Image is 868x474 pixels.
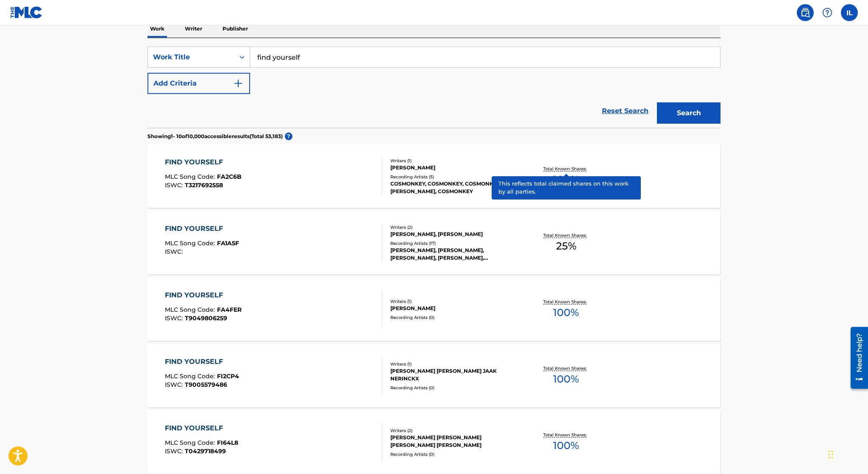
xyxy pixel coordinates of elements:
span: T0429718499 [185,447,226,455]
span: ISWC : [165,314,185,322]
div: [PERSON_NAME] [390,305,518,312]
p: Total Known Shares: [543,299,589,305]
button: Search [657,103,721,124]
p: Total Known Shares: [543,432,589,438]
iframe: Chat Widget [826,433,868,474]
span: T3217692558 [185,181,223,189]
span: FI2CP4 [217,372,239,380]
div: Help [819,4,836,21]
div: FIND YOURSELF [165,423,238,433]
p: Writer [182,20,205,38]
span: MLC Song Code : [165,372,217,380]
div: FIND YOURSELF [165,357,239,367]
a: Reset Search [598,102,653,120]
div: User Menu [841,4,858,21]
div: Recording Artists ( 17 ) [390,240,518,247]
p: Work [147,20,167,38]
div: [PERSON_NAME], [PERSON_NAME], [PERSON_NAME], [PERSON_NAME], [PERSON_NAME] [390,247,518,262]
a: FIND YOURSELFMLC Song Code:FI2CP4ISWC:T9005579486Writers (1)[PERSON_NAME] [PERSON_NAME] JAAK NERI... [147,344,721,407]
span: T9005579486 [185,381,227,388]
div: COSMONKEY, COSMONKEY, COSMONKEY, [PERSON_NAME], COSMONKEY [390,180,518,195]
form: Search Form [147,47,721,128]
span: FA2C6B [217,173,242,180]
img: 9d2ae6d4665cec9f34b9.svg [233,78,243,89]
div: [PERSON_NAME], [PERSON_NAME] [390,230,518,238]
div: FIND YOURSELF [165,290,242,300]
div: [PERSON_NAME] [PERSON_NAME] JAAK NERINCKX [390,367,518,383]
div: Writers ( 2 ) [390,224,518,230]
a: FIND YOURSELFMLC Song Code:FA2C6BISWC:T3217692558Writers (1)[PERSON_NAME]Recording Artists (5)COS... [147,144,721,208]
span: FI64L8 [217,439,238,446]
div: FIND YOURSELF [165,157,242,167]
span: ISWC : [165,181,185,189]
a: FIND YOURSELFMLC Song Code:FI64L8ISWC:T0429718499Writers (2)[PERSON_NAME] [PERSON_NAME] [PERSON_N... [147,410,721,474]
span: FA1A5F [217,239,239,247]
span: MLC Song Code : [165,439,217,446]
div: Writers ( 1 ) [390,158,518,164]
p: Total Known Shares: [543,166,589,172]
span: FA4FER [217,306,242,313]
span: 100 % [553,371,579,387]
span: 25 % [556,238,576,254]
div: Writers ( 1 ) [390,361,518,367]
div: Writers ( 1 ) [390,298,518,305]
span: MLC Song Code : [165,173,217,180]
div: Recording Artists ( 0 ) [390,385,518,391]
span: 100 % [553,438,579,453]
span: MLC Song Code : [165,306,217,313]
img: search [800,8,810,18]
div: [PERSON_NAME] [PERSON_NAME] [PERSON_NAME] [PERSON_NAME] [390,434,518,449]
span: MLC Song Code : [165,239,217,247]
div: Work Title [153,52,229,62]
span: ISWC : [165,447,185,455]
button: Add Criteria [147,73,250,94]
a: FIND YOURSELFMLC Song Code:FA4FERISWC:T9049806259Writers (1)[PERSON_NAME]Recording Artists (0)Tot... [147,277,721,341]
span: T9049806259 [185,314,227,322]
a: Public Search [797,4,814,21]
iframe: Resource Center [844,323,868,393]
img: help [822,8,832,18]
div: Recording Artists ( 0 ) [390,314,518,321]
p: Total Known Shares: [543,365,589,371]
div: Recording Artists ( 5 ) [390,174,518,180]
a: FIND YOURSELFMLC Song Code:FA1A5FISWC:Writers (2)[PERSON_NAME], [PERSON_NAME]Recording Artists (1... [147,211,721,274]
img: MLC Logo [10,6,43,19]
div: Writers ( 2 ) [390,427,518,434]
span: ISWC : [165,381,185,388]
p: Publisher [220,20,250,38]
span: ISWC : [165,248,185,255]
p: Total Known Shares: [543,232,589,238]
span: ? [285,133,292,140]
p: Showing 1 - 10 of 10,000 accessible results (Total 53,183 ) [147,133,283,140]
span: 100 % [553,305,579,320]
div: Drag [828,442,833,467]
div: Recording Artists ( 0 ) [390,451,518,457]
div: FIND YOURSELF [165,224,239,234]
span: 100 % [553,172,579,187]
div: [PERSON_NAME] [390,164,518,172]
